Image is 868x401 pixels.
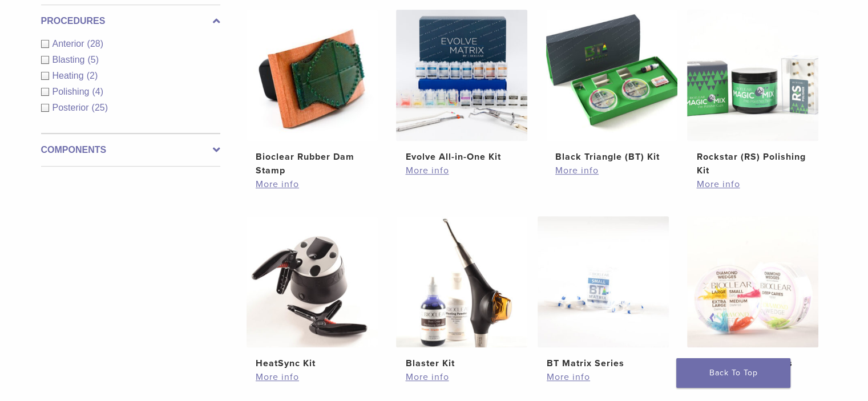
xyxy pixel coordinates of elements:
[696,177,809,191] a: More info
[247,216,378,347] img: HeatSync Kit
[53,103,92,112] span: Posterior
[87,71,98,80] span: (2)
[687,216,818,347] img: Diamond Wedge Kits
[256,357,369,370] h2: HeatSync Kit
[246,10,379,177] a: Bioclear Rubber Dam StampBioclear Rubber Dam Stamp
[53,71,87,80] span: Heating
[247,10,378,141] img: Bioclear Rubber Dam Stamp
[405,370,518,384] a: More info
[676,358,790,388] a: Back To Top
[396,10,527,141] img: Evolve All-in-One Kit
[405,357,518,370] h2: Blaster Kit
[405,164,518,177] a: More info
[395,216,528,370] a: Blaster KitBlaster Kit
[41,14,220,28] label: Procedures
[696,150,809,177] h2: Rockstar (RS) Polishing Kit
[405,150,518,164] h2: Evolve All-in-One Kit
[555,150,668,164] h2: Black Triangle (BT) Kit
[92,103,108,112] span: (25)
[537,216,670,370] a: BT Matrix SeriesBT Matrix Series
[547,357,660,370] h2: BT Matrix Series
[53,55,88,64] span: Blasting
[687,10,819,177] a: Rockstar (RS) Polishing KitRockstar (RS) Polishing Kit
[546,10,677,141] img: Black Triangle (BT) Kit
[547,370,660,384] a: More info
[92,87,103,96] span: (4)
[256,177,369,191] a: More info
[395,10,528,164] a: Evolve All-in-One KitEvolve All-in-One Kit
[555,164,668,177] a: More info
[396,216,527,347] img: Blaster Kit
[53,39,87,48] span: Anterior
[87,39,103,48] span: (28)
[546,10,679,164] a: Black Triangle (BT) KitBlack Triangle (BT) Kit
[256,150,369,177] h2: Bioclear Rubber Dam Stamp
[687,10,818,141] img: Rockstar (RS) Polishing Kit
[41,143,220,157] label: Components
[687,216,819,370] a: Diamond Wedge KitsDiamond Wedge Kits
[87,55,99,64] span: (5)
[256,370,369,384] a: More info
[53,87,92,96] span: Polishing
[246,216,379,370] a: HeatSync KitHeatSync Kit
[696,357,809,370] h2: Diamond Wedge Kits
[538,216,669,347] img: BT Matrix Series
